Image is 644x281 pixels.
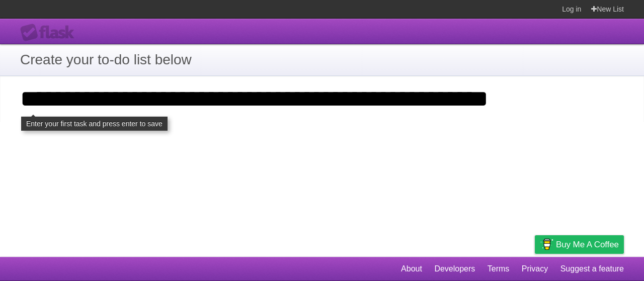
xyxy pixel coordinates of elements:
[535,235,624,254] a: Buy me a coffee
[560,259,624,278] a: Suggest a feature
[540,236,553,253] img: Buy me a coffee
[401,259,422,278] a: About
[556,236,619,253] span: Buy me a coffee
[20,24,80,42] div: Flask
[522,259,548,278] a: Privacy
[20,49,624,70] h1: Create your to-do list below
[488,259,510,278] a: Terms
[434,259,475,278] a: Developers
